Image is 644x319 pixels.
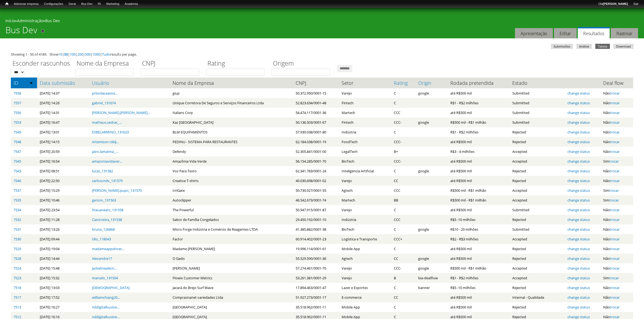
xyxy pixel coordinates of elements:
td: [DATE] 16:47 [37,117,89,127]
label: Rating [206,59,268,69]
td: 52.305.841/0001-00 [293,147,339,156]
td: Submitted [510,88,565,98]
a: Olá[PERSON_NAME] [596,1,630,7]
a: lucas_131582 [92,169,113,173]
td: Não [600,127,633,137]
a: Rating [394,80,413,86]
a: change status [567,159,590,164]
a: change status [567,266,590,271]
td: até R$500 mil [448,244,510,254]
a: trocar [609,198,619,203]
td: 50.947.915/0001-87 [293,205,339,215]
td: Sabor de Família Congelados [170,215,293,224]
td: [DATE] 14:37 [37,88,89,98]
td: Autoclipper [170,195,293,205]
a: 7531 [14,227,21,232]
td: Accepted [510,186,565,195]
a: Rastrear [611,28,638,39]
a: 7535 [14,198,21,203]
a: change status [567,276,590,280]
td: Não [600,302,633,312]
td: [DATE] 14:31 [37,108,89,117]
a: gabriel_131674 [92,100,116,105]
td: 29.450.192/0001-10 [293,215,339,224]
a: Apresentação [515,28,553,39]
a: 7537 [14,188,21,193]
td: B+ [391,147,416,156]
a: madameappdriver... [92,246,124,251]
td: IrriGate [170,186,293,195]
a: [DEMOGRAPHIC_DATA] [92,285,130,290]
a: tilio_118043 [92,237,111,241]
td: Rejected [510,137,565,147]
td: Unique Corretora De Seguros e Serviços Financeiros Ltda [170,98,293,108]
td: [DATE] 09:44 [37,234,89,244]
td: R$10 - 20 milhões [448,224,510,234]
td: LegalTech [339,147,391,156]
td: 55.529.590/0001-36 [293,254,339,263]
a: ESBELARMINO_131623 [92,130,129,135]
a: ID [14,80,34,86]
a: change status [567,246,590,251]
a: williamchiang20... [92,295,120,300]
a: 7523 [14,276,21,280]
td: até R$500 mil [448,156,510,166]
a: Configurações [41,1,66,7]
a: trocar [610,266,620,271]
a: Início [3,1,11,6]
a: Bus Dev [45,18,60,23]
td: R$500 mil - R$1 milhão [448,117,510,127]
a: trocar [609,159,619,164]
a: [PERSON_NAME].pupo_131570 [92,188,142,193]
td: CCC- [391,117,416,127]
td: C [391,166,416,176]
a: Início [5,18,15,23]
a: 200 [77,52,83,57]
a: trocar [610,100,620,105]
a: change status [567,130,590,135]
td: 50.730.927/0001-55 [293,186,339,195]
a: 7513 [14,305,21,310]
a: 7524 [14,266,21,271]
td: R$1 - R$2 milhões [448,127,510,137]
td: 46.542.673/0001-74 [293,195,339,205]
td: R$500 mil - R$1 milhão [448,195,510,205]
a: trocar [610,237,620,241]
a: amazoniavidaver... [92,159,122,164]
a: priiscilacaasna... [92,91,117,96]
label: CNPJ [141,59,203,69]
a: 7553 [14,120,21,125]
a: thauaneats_131558 [92,207,123,212]
td: Não [600,137,633,147]
a: trocar [610,110,620,115]
td: Madame [PERSON_NAME] [170,244,293,254]
a: change status [567,139,590,144]
td: R$500 mil - R$1 milhão [448,186,510,195]
td: BioTech [339,156,391,166]
td: C [391,205,416,215]
td: [DATE] 20:59 [37,147,89,156]
a: trocar [610,120,620,125]
td: CCC+ [391,234,416,244]
a: change status [567,91,590,96]
td: 57.930.038/0001-80 [293,127,339,137]
td: Sim [600,156,633,166]
td: 50.136.503/0001-67 [293,117,339,127]
td: Submitted [510,108,565,117]
a: carlosvndv_131579 [92,178,123,183]
td: C [391,88,416,98]
td: 54.474.117/0001-36 [293,108,339,117]
td: 62.184.038/0001-19 [293,137,339,147]
td: Sim [600,195,633,205]
a: 100 [70,52,75,57]
td: Não [600,166,633,176]
label: Esconder rascunhos [11,59,72,69]
a: Administração [17,18,43,23]
a: trocar [610,295,620,300]
a: change status [567,227,590,232]
a: 7534 [14,207,21,212]
td: Submitted [510,205,565,215]
th: Setor [339,78,391,88]
td: Factor [170,234,293,244]
td: Indústria [339,127,391,137]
